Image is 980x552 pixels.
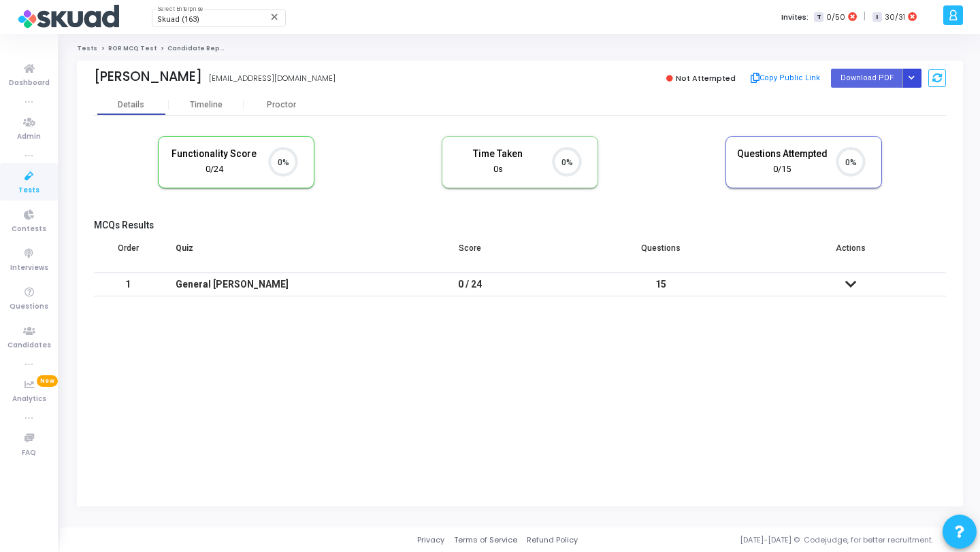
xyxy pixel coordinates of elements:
[176,273,361,296] div: General [PERSON_NAME]
[17,3,119,31] img: logo
[9,77,50,89] span: Dashboard
[864,10,866,24] span: |
[94,273,162,296] td: 1
[872,12,881,22] span: I
[269,12,280,22] mat-icon: Clear
[94,235,162,273] th: Order
[578,534,963,546] div: [DATE]-[DATE] © Codejudge, for better recruitment.
[94,69,202,84] div: [PERSON_NAME]
[169,163,260,176] div: 0/24
[162,235,375,273] th: Quiz
[527,534,578,546] a: Refund Policy
[12,394,46,405] span: Analytics
[781,12,808,23] label: Invites:
[118,100,144,110] div: Details
[566,273,756,296] td: 15
[885,12,905,23] span: 30/31
[7,340,51,351] span: Candidates
[94,220,946,231] h5: MCQs Results
[746,68,824,88] button: Copy Public Link
[814,12,823,22] span: T
[169,148,260,160] h5: Functionality Score
[167,44,230,52] span: Candidate Report
[831,69,903,87] button: Download PDF
[22,447,36,459] span: FAQ
[902,69,921,87] div: Button group with nested dropdown
[77,44,963,53] nav: breadcrumb
[244,100,318,110] div: Proctor
[10,301,48,313] span: Questions
[417,534,444,546] a: Privacy
[826,12,845,23] span: 0/50
[736,163,828,176] div: 0/15
[566,235,756,273] th: Questions
[209,73,336,84] div: [EMAIL_ADDRESS][DOMAIN_NAME]
[375,235,566,273] th: Score
[375,273,566,296] td: 0 / 24
[755,235,946,273] th: Actions
[18,185,39,196] span: Tests
[37,375,58,387] span: New
[453,163,544,176] div: 0s
[454,534,517,546] a: Terms of Service
[676,73,736,84] span: Not Attempted
[190,100,223,110] div: Timeline
[77,44,97,52] a: Tests
[17,131,41,143] span: Admin
[453,148,544,160] h5: Time Taken
[157,15,199,24] span: Skuad (163)
[10,262,48,274] span: Interviews
[12,224,46,235] span: Contests
[108,44,157,52] a: ROR MCQ Test
[736,148,828,160] h5: Questions Attempted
